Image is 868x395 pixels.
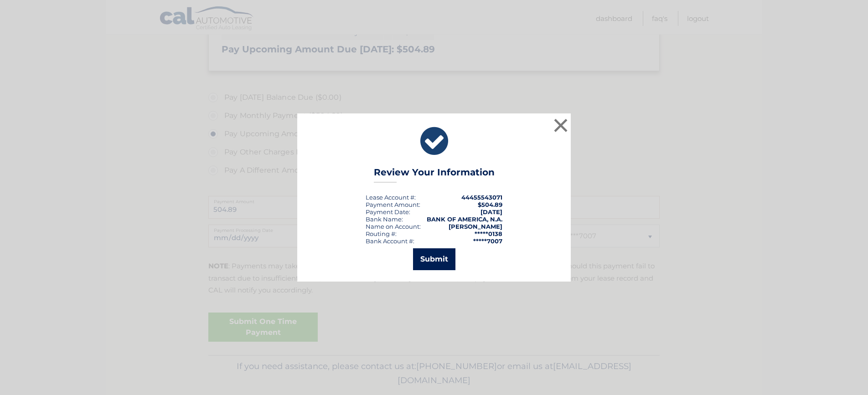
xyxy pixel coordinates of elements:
[366,223,421,230] div: Name on Account:
[427,215,502,223] strong: BANK OF AMERICA, N.A.
[366,215,403,223] div: Bank Name:
[478,201,502,208] span: $504.89
[366,208,410,215] div: :
[552,116,570,134] button: ×
[480,208,502,215] span: [DATE]
[366,237,414,245] div: Bank Account #:
[366,201,420,208] div: Payment Amount:
[413,248,455,270] button: Submit
[366,230,397,237] div: Routing #:
[461,194,502,201] strong: 44455543071
[366,208,409,215] span: Payment Date
[374,167,495,183] h3: Review Your Information
[449,223,502,230] strong: [PERSON_NAME]
[366,194,416,201] div: Lease Account #:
